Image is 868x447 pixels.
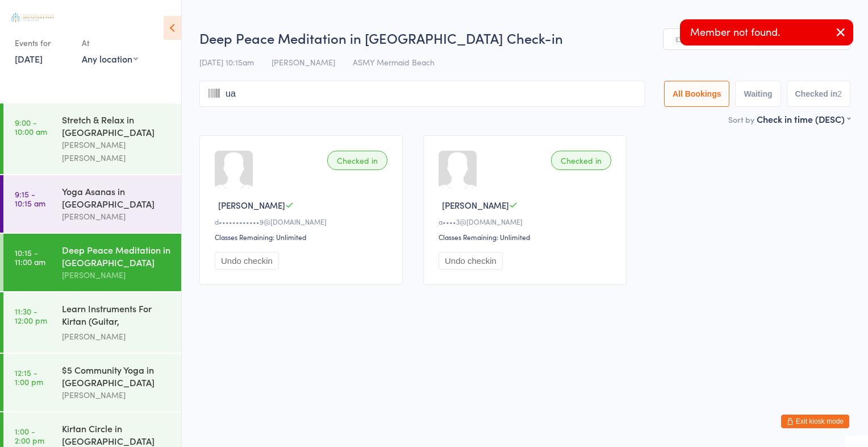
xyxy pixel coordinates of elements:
div: Stretch & Relax in [GEOGRAPHIC_DATA] [62,113,172,138]
a: 11:30 -12:00 pmLearn Instruments For Kirtan (Guitar, Harmonium, U...[PERSON_NAME] [3,292,181,353]
div: [PERSON_NAME] [62,330,172,343]
span: [PERSON_NAME] [272,56,335,68]
div: d••••••••••••9@[DOMAIN_NAME] [215,217,391,226]
div: Events for [15,34,70,52]
div: [PERSON_NAME] [62,268,172,282]
input: Search [199,81,645,107]
time: 11:30 - 12:00 pm [15,307,47,325]
button: Undo checkin [439,252,503,270]
span: [PERSON_NAME] [442,199,509,211]
time: 9:15 - 10:15 am [15,189,45,208]
button: Exit kiosk mode [781,415,849,428]
a: 10:15 -11:00 amDeep Peace Meditation in [GEOGRAPHIC_DATA][PERSON_NAME] [3,234,181,291]
button: Checked in2 [787,81,851,107]
img: Australian School of Meditation & Yoga (Gold Coast) [11,13,54,22]
div: Classes Remaining: Unlimited [215,232,391,242]
div: Check in time (DESC) [757,113,850,125]
div: $5 Community Yoga in [GEOGRAPHIC_DATA] [62,363,172,388]
h2: Deep Peace Meditation in [GEOGRAPHIC_DATA] Check-in [199,28,850,47]
span: [DATE] 10:15am [199,56,254,68]
time: 12:15 - 1:00 pm [15,368,43,386]
div: Member not found. [680,19,853,45]
div: Any location [82,52,138,65]
time: 1:00 - 2:00 pm [15,427,44,445]
div: [PERSON_NAME] [PERSON_NAME] [62,138,172,164]
span: ASMY Mermaid Beach [353,56,435,68]
time: 10:15 - 11:00 am [15,248,45,266]
div: Checked in [551,151,611,170]
div: [PERSON_NAME] [62,388,172,402]
label: Sort by [728,114,754,125]
div: Classes Remaining: Unlimited [439,232,615,242]
a: 12:15 -1:00 pm$5 Community Yoga in [GEOGRAPHIC_DATA][PERSON_NAME] [3,354,181,411]
time: 9:00 - 10:00 am [15,118,47,136]
button: Undo checkin [215,252,279,270]
button: Waiting [735,81,781,107]
div: Learn Instruments For Kirtan (Guitar, Harmonium, U... [62,302,172,330]
div: Kirtan Circle in [GEOGRAPHIC_DATA] [62,422,172,447]
div: [PERSON_NAME] [62,210,172,223]
div: 2 [837,89,842,98]
button: All Bookings [664,81,730,107]
a: 9:15 -10:15 amYoga Asanas in [GEOGRAPHIC_DATA][PERSON_NAME] [3,175,181,233]
a: [DATE] [15,52,43,65]
div: a••••3@[DOMAIN_NAME] [439,217,615,226]
div: Checked in [327,151,387,170]
span: [PERSON_NAME] [218,199,285,211]
div: Deep Peace Meditation in [GEOGRAPHIC_DATA] [62,243,172,268]
a: 9:00 -10:00 amStretch & Relax in [GEOGRAPHIC_DATA][PERSON_NAME] [PERSON_NAME] [3,104,181,174]
div: At [82,34,138,52]
div: Yoga Asanas in [GEOGRAPHIC_DATA] [62,185,172,210]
